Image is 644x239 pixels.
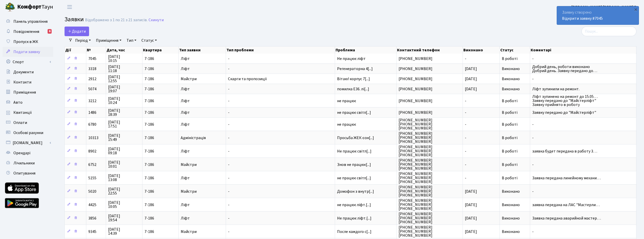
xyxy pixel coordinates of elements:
[399,225,461,237] span: [PHONE_NUMBER] [PHONE_NUMBER] [PHONE_NUMBER]
[88,110,96,115] span: 1486
[228,111,333,115] span: -
[530,47,636,54] th: Коментарі
[532,65,634,73] span: Добрий день, роботи виконано Добрий день. Заявку передано до…
[228,67,333,71] span: -
[108,174,140,182] span: [DATE] 13:08
[3,97,53,107] a: Авто
[337,110,371,115] span: не працює світл[...]
[108,214,140,222] span: [DATE] 19:54
[108,65,140,73] span: [DATE] 11:18
[3,138,53,148] a: [DOMAIN_NAME]
[557,6,639,25] div: Заявку створено
[465,56,466,61] span: -
[633,7,638,12] div: ×
[465,110,466,115] span: -
[181,122,224,126] span: Ліфт
[532,176,634,180] span: Заявка передана линейному механи…
[399,87,461,91] span: [PHONE_NUMBER]
[3,168,53,178] a: Опитування
[3,107,53,118] a: Квитанції
[399,57,461,61] span: [PHONE_NUMBER]
[465,202,477,208] span: [DATE]
[465,215,477,221] span: [DATE]
[13,49,40,55] span: Подати заявку
[581,27,636,36] input: Пошук...
[465,122,466,127] span: -
[337,189,374,194] span: Домофон з внутр[...]
[73,36,93,45] a: Період
[124,36,138,45] a: Тип
[228,87,333,91] span: -
[502,189,520,194] span: Виконано
[13,29,39,34] span: Повідомлення
[68,29,86,34] span: Додати
[65,15,84,24] span: Заявки
[532,216,634,220] span: Заявка передана аварийной мастер…
[228,203,333,207] span: -
[144,87,176,91] span: 7-186
[532,87,634,91] span: Ліфт зупинили на ремонт.
[337,86,369,92] span: помилка Е36. лі[...]
[337,215,371,221] span: Не працює ліфт.[...]
[13,160,35,166] span: Лічильники
[532,163,634,167] span: -
[17,3,53,11] span: Таун
[399,111,461,115] span: [PHONE_NUMBER]
[144,230,176,234] span: 7-186
[88,175,96,181] span: 5155
[571,4,638,10] a: [PERSON_NAME] [PERSON_NAME] В.
[181,203,224,207] span: Ліфт
[144,77,176,81] span: 7-186
[3,27,53,37] a: Повідомлення6
[88,162,96,167] span: 6752
[532,136,634,140] span: -
[144,163,176,167] span: 7-186
[228,230,333,234] span: -
[144,111,176,115] span: 7-186
[399,172,461,184] span: [PHONE_NUMBER] [PHONE_NUMBER] [PHONE_NUMBER]
[465,86,477,92] span: [DATE]
[337,148,371,154] span: Не працює світл[...]
[88,189,96,194] span: 5020
[399,132,461,144] span: [PHONE_NUMBER] [PHONE_NUMBER] [PHONE_NUMBER]
[88,202,96,208] span: 4425
[399,185,461,197] span: [PHONE_NUMBER] [PHONE_NUMBER] [PHONE_NUMBER]
[88,215,96,221] span: 3856
[17,3,41,11] b: Комфорт
[465,66,477,72] span: [DATE]
[337,229,371,234] span: После каждого с[...]
[86,47,106,54] th: №
[502,66,520,72] span: Виконано
[337,76,370,82] span: Вітаю! корпус 7[...]
[465,189,477,194] span: [DATE]
[3,87,53,97] a: Приміщення
[179,47,226,54] th: Тип заявки
[502,56,517,61] span: В роботі
[399,99,461,103] span: [PHONE_NUMBER]
[13,100,23,105] span: Авто
[465,98,466,104] span: -
[228,77,333,81] span: Скарги та пропозиції
[94,36,123,45] a: Приміщення
[144,122,176,126] span: 7-186
[3,118,53,128] a: Оплати
[335,47,397,54] th: Проблема
[228,176,333,180] span: -
[181,136,224,140] span: Адміністрація
[144,189,176,193] span: 7-186
[399,212,461,224] span: [PHONE_NUMBER] [PHONE_NUMBER] [PHONE_NUMBER]
[228,149,333,153] span: -
[13,150,30,156] span: Орендарі
[502,215,520,221] span: Виконано
[108,85,140,93] span: [DATE] 19:07
[88,229,96,234] span: 9345
[144,176,176,180] span: 7-186
[226,47,335,54] th: Тип проблеми
[181,57,224,61] span: Ліфт
[13,19,48,24] span: Панель управління
[3,77,53,87] a: Контакти
[13,39,38,45] span: Пропуск в ЖК
[337,66,373,72] span: Регенераторна 4[...]
[228,216,333,220] span: -
[337,99,394,103] span: не працює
